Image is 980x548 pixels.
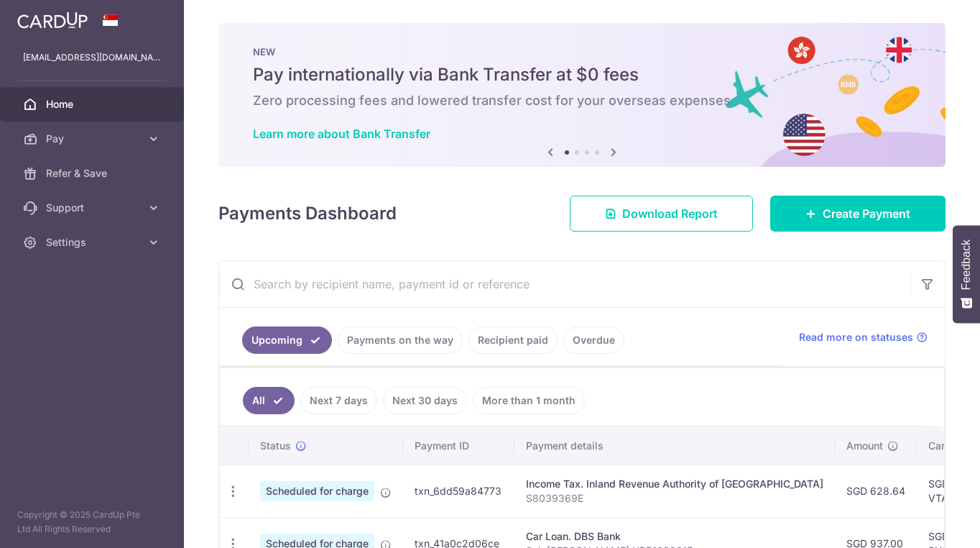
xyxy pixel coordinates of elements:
[300,387,377,414] a: Next 7 days
[526,491,823,506] p: S8039369E
[473,387,585,414] a: More than 1 month
[46,97,141,111] span: Home
[253,92,911,109] h6: Zero processing fees and lowered transfer cost for your overseas expenses
[799,330,928,344] a: Read more on statuses
[218,201,397,227] h4: Payments Dashboard
[46,132,141,146] span: Pay
[46,201,141,215] span: Support
[846,439,883,453] span: Amount
[835,465,917,517] td: SGD 628.64
[253,46,911,58] p: NEW
[622,205,718,222] span: Download Report
[218,23,946,167] img: Bank transfer banner
[17,12,88,29] img: CardUp
[383,387,467,414] a: Next 30 days
[823,205,910,222] span: Create Payment
[243,387,295,414] a: All
[770,196,946,232] a: Create Payment
[514,427,835,465] th: Payment details
[526,529,823,544] div: Car Loan. DBS Bank
[526,477,823,491] div: Income Tax. Inland Revenue Authority of [GEOGRAPHIC_DATA]
[799,330,913,344] span: Read more on statuses
[338,326,463,354] a: Payments on the way
[953,225,980,323] button: Feedback - Show survey
[563,326,624,354] a: Overdue
[219,261,910,307] input: Search by recipient name, payment id or reference
[403,427,514,465] th: Payment ID
[468,326,558,354] a: Recipient paid
[403,465,514,517] td: txn_6dd59a84773
[260,439,291,453] span: Status
[960,239,973,290] span: Feedback
[46,235,141,250] span: Settings
[23,50,161,65] p: [EMAIL_ADDRESS][DOMAIN_NAME]
[570,196,753,232] a: Download Report
[242,326,332,354] a: Upcoming
[253,63,911,86] h5: Pay internationally via Bank Transfer at $0 fees
[253,127,430,141] a: Learn more about Bank Transfer
[260,481,374,501] span: Scheduled for charge
[46,166,141,181] span: Refer & Save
